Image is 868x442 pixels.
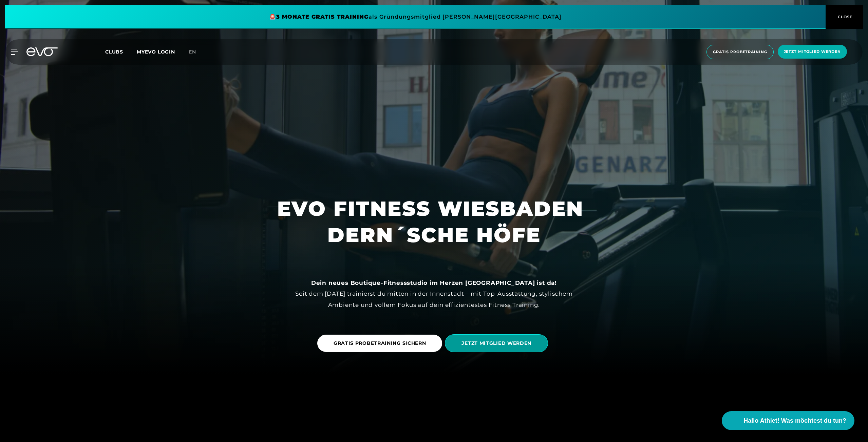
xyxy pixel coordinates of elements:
a: MYEVO LOGIN [137,49,175,55]
button: Hallo Athlet! Was möchtest du tun? [722,411,854,430]
span: CLOSE [836,14,853,20]
span: GRATIS PROBETRAINING SICHERN [334,340,426,347]
a: GRATIS PROBETRAINING SICHERN [317,335,442,352]
span: JETZT MITGLIED WERDEN [461,340,531,347]
a: en [189,48,204,56]
a: Jetzt Mitglied werden [776,45,849,59]
span: Gratis Probetraining [713,49,767,55]
h1: EVO FITNESS WIESBADEN DERN´SCHE HÖFE [277,195,591,248]
a: Gratis Probetraining [704,45,776,59]
span: Jetzt Mitglied werden [784,49,841,55]
strong: Dein neues Boutique-Fitnessstudio im Herzen [GEOGRAPHIC_DATA] ist da! [311,279,557,286]
span: Hallo Athlet! Was möchtest du tun? [743,416,846,425]
a: JETZT MITGLIED WERDEN [445,329,551,357]
span: Clubs [105,49,123,55]
div: Seit dem [DATE] trainierst du mitten in der Innenstadt – mit Top-Ausstattung, stylischem Ambiente... [281,277,587,310]
span: en [189,49,196,55]
button: CLOSE [826,5,863,29]
a: Clubs [105,48,137,55]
